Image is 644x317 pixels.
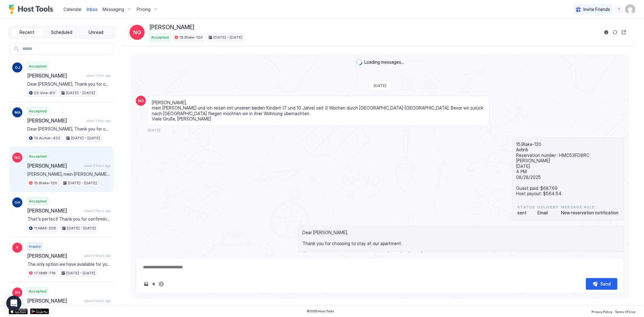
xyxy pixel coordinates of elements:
[150,280,157,288] button: Quick reply
[29,63,47,69] span: Accepted
[89,30,103,35] span: Unread
[27,81,111,87] span: Dear [PERSON_NAME], Thank you for choosing to stay at our apartment. 📅 I’d like to confirm your r...
[356,59,362,65] div: loading
[66,90,95,96] span: [DATE] - [DATE]
[27,253,82,259] span: [PERSON_NAME]
[29,108,47,114] span: Accepted
[583,7,610,12] span: Invite Friends
[16,245,19,250] span: Y
[27,261,111,267] span: The only option we have available for your dates is: Hollywood Designer Apartment Link: [URL][DOM...
[29,288,47,294] span: Accepted
[79,28,113,37] button: Unread
[87,7,97,12] span: Inbox
[603,29,610,36] button: Reservation information
[625,4,635,14] div: User profile
[157,280,165,288] button: ChatGPT Auto Reply
[9,26,114,38] div: tab-group
[67,225,96,231] span: [DATE] - [DATE]
[14,110,20,115] span: MA
[9,5,56,14] a: Host Tools Logo
[29,244,41,249] span: Inquiry
[537,210,559,216] span: Email
[615,6,623,13] div: menu
[561,204,619,210] span: Message Rule
[51,30,72,35] span: Scheduled
[84,209,111,213] span: about 3 hours ago
[84,164,111,168] span: about 2 hours ago
[15,290,20,295] span: KH
[84,254,111,258] span: about 3 hours ago
[27,126,111,132] span: Dear [PERSON_NAME], Thank you for choosing to stay at our apartment. We hope you’ve enjoyed every...
[137,7,151,12] span: Pricing
[87,6,97,13] a: Inbox
[517,210,535,216] span: sent
[150,24,194,31] span: [PERSON_NAME]
[34,90,55,96] span: 22.Vine-811
[615,308,635,314] a: Terms Of Use
[14,155,20,160] span: NG
[10,28,44,37] button: Recent
[600,281,611,287] div: Send
[586,278,617,290] button: Send
[27,298,82,304] span: [PERSON_NAME]
[6,296,21,311] div: Open Intercom Messenger
[27,171,111,177] span: [PERSON_NAME], mein [PERSON_NAME] und ich reisen mit unseren beiden Kindern (7 und 10 Jahre) seit...
[620,29,628,36] button: Open reservation
[27,207,82,214] span: [PERSON_NAME]
[20,44,113,54] input: Input Field
[592,308,612,314] a: Privacy Policy
[27,117,84,124] span: [PERSON_NAME]
[138,98,144,104] span: NG
[14,200,20,205] span: OH
[537,204,559,210] span: Delivery
[148,128,160,132] span: [DATE]
[151,35,169,40] span: Accepted
[45,28,78,37] button: Scheduled
[71,135,100,141] span: [DATE] - [DATE]
[34,225,56,231] span: 11.NMS-205
[86,119,111,123] span: about 1 hour ago
[34,180,57,186] span: 15.Blake-120
[63,7,82,12] span: Calendar
[213,35,242,40] span: [DATE] - [DATE]
[374,83,386,88] span: [DATE]
[364,59,404,65] span: Loading messages...
[142,280,150,288] button: Upload image
[27,163,82,169] span: [PERSON_NAME]
[34,270,56,276] span: 17.SMB-718
[611,29,619,36] button: Sync reservation
[27,216,111,222] span: That's perfect! Thank you for confirming. If you have any other questions or need assistance duri...
[30,309,49,314] a: Google Play Store
[516,142,620,196] span: 15.Blake-120 Airbnb Reservation number : HMC53FD8RC [PERSON_NAME] [DATE] 4 PM 08/28/2025 Guest pa...
[84,299,111,303] span: about 6 hours ago
[152,100,485,122] span: [PERSON_NAME], mein [PERSON_NAME] und ich reisen mit unseren beiden Kindern (7 und 10 Jahre) seit...
[102,7,124,12] span: Messaging
[29,153,47,159] span: Accepted
[68,180,97,186] span: [DATE] - [DATE]
[63,6,82,13] a: Calendar
[27,73,84,79] span: [PERSON_NAME]
[15,65,20,70] span: OJ
[592,310,612,314] span: Privacy Policy
[86,73,111,78] span: about 1 hour ago
[561,210,619,216] span: New reservation notification
[29,198,47,204] span: Accepted
[19,30,34,35] span: Recent
[307,309,334,313] span: © 2025 Host Tools
[9,309,28,314] a: App Store
[179,35,203,40] span: 15.Blake-120
[517,204,535,210] span: status
[615,310,635,314] span: Terms Of Use
[34,135,60,141] span: 13.Archer-422
[133,29,141,36] span: NG
[66,270,95,276] span: [DATE] - [DATE]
